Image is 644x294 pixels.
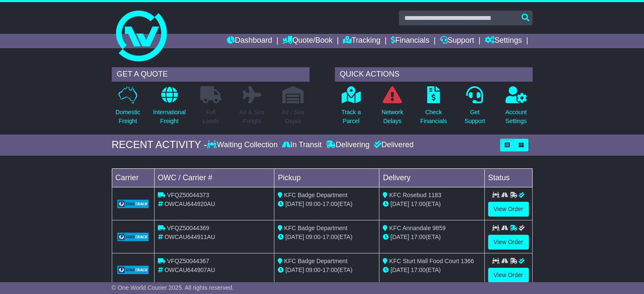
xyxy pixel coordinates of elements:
span: [DATE] [285,201,304,207]
a: Track aParcel [341,86,361,130]
a: View Order [488,268,529,283]
a: GetSupport [464,86,486,130]
span: 17:00 [323,267,337,273]
span: 17:00 [411,267,426,273]
span: VFQZ50044367 [167,258,209,264]
span: [DATE] [390,267,409,273]
span: 17:00 [323,201,337,207]
div: - (ETA) [278,200,376,209]
td: Delivery [379,168,484,187]
div: Delivered [372,140,414,150]
div: (ETA) [383,266,481,275]
span: [DATE] [390,201,409,207]
div: Delivering [324,140,372,150]
span: OWCAU644911AU [164,234,215,240]
a: Support [440,34,474,48]
p: Air / Sea Depot [282,108,304,126]
div: - (ETA) [278,233,376,242]
p: Check Financials [420,108,447,126]
td: Pickup [274,168,379,187]
a: View Order [488,235,529,250]
span: VFQZ50044373 [167,192,209,198]
p: Network Delays [381,108,403,126]
img: GetCarrierServiceLogo [117,266,149,274]
span: 09:00 [306,234,321,240]
td: OWC / Carrier # [154,168,274,187]
span: [DATE] [285,234,304,240]
td: Carrier [112,168,154,187]
div: - (ETA) [278,266,376,275]
div: QUICK ACTIONS [335,67,533,82]
p: Air & Sea Freight [239,108,264,126]
p: International Freight [153,108,185,126]
span: KFC Badge Department [284,192,347,198]
div: GET A QUOTE [112,67,310,82]
span: 17:00 [411,201,426,207]
a: Tracking [343,34,380,48]
a: Settings [485,34,522,48]
span: © One World Courier 2025. All rights reserved. [112,284,234,291]
a: CheckFinancials [420,86,448,130]
span: 09:00 [306,201,321,207]
span: 09:00 [306,267,321,273]
p: Account Settings [506,108,527,126]
a: InternationalFreight [152,86,186,130]
img: GetCarrierServiceLogo [117,233,149,241]
span: 17:00 [323,234,337,240]
img: GetCarrierServiceLogo [117,200,149,208]
span: OWCAU644920AU [164,201,215,207]
a: View Order [488,202,529,217]
a: Quote/Book [282,34,332,48]
div: (ETA) [383,200,481,209]
span: [DATE] [285,267,304,273]
a: Financials [391,34,429,48]
div: RECENT ACTIVITY - [112,139,207,151]
p: Full Loads [200,108,221,126]
span: VFQZ50044369 [167,225,209,231]
a: Dashboard [227,34,272,48]
a: AccountSettings [505,86,528,130]
span: KFC Badge Department [284,225,347,231]
div: In Transit [280,140,324,150]
span: KFC Annandale 9859 [389,225,445,231]
div: (ETA) [383,233,481,242]
div: Waiting Collection [207,140,279,150]
a: DomesticFreight [115,86,141,130]
p: Track a Parcel [341,108,361,126]
p: Get Support [464,108,485,126]
a: NetworkDelays [381,86,404,130]
span: 17:00 [411,234,426,240]
span: OWCAU644907AU [164,267,215,273]
span: [DATE] [390,234,409,240]
p: Domestic Freight [116,108,140,126]
span: KFC Sturt Mall Food Court 1366 [389,258,474,264]
span: KFC Badge Department [284,258,347,264]
td: Status [484,168,532,187]
span: KFC Rosebud 1183 [389,192,441,198]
